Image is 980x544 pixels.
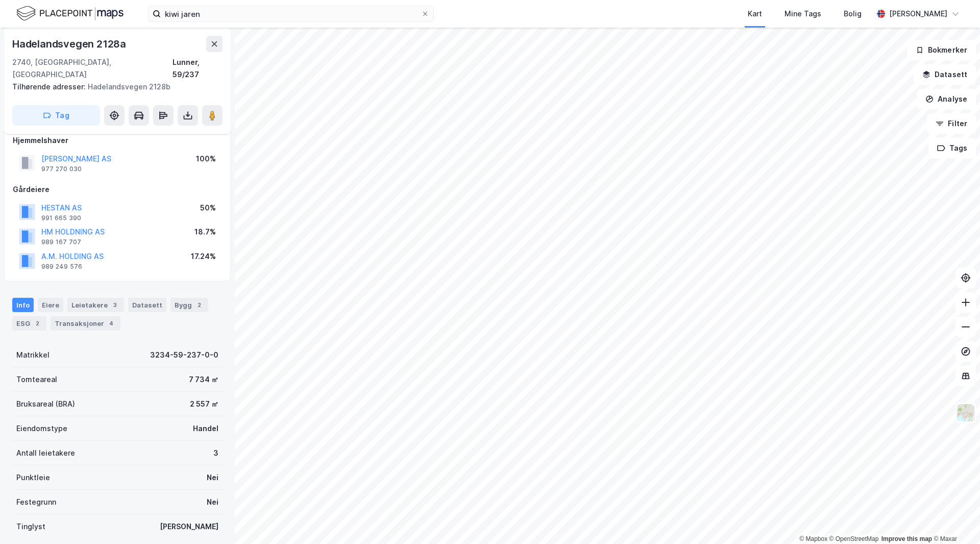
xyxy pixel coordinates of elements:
iframe: Chat Widget [929,495,980,544]
div: 3 [213,447,218,459]
div: 50% [200,202,216,214]
div: Handel [193,422,218,435]
a: OpenStreetMap [829,535,879,542]
div: Nei [207,471,218,484]
div: Bruksareal (BRA) [16,398,75,410]
div: Transaksjoner [51,316,120,330]
div: Bolig [844,8,862,20]
input: Søk på adresse, matrikkel, gårdeiere, leietakere eller personer [161,6,421,21]
div: Hjemmelshaver [13,134,222,147]
div: Hadelandsvegen 2128a [12,36,128,52]
div: Mine Tags [785,8,821,20]
button: Analyse [917,89,976,109]
div: 2 557 ㎡ [190,398,218,410]
div: 2 [32,318,42,328]
div: Datasett [128,298,166,312]
div: Leietakere [67,298,124,312]
div: Punktleie [16,471,50,484]
div: [PERSON_NAME] [160,521,218,533]
div: 3234-59-237-0-0 [150,349,218,361]
div: 7 734 ㎡ [189,373,218,386]
div: ESG [12,316,46,330]
div: Bygg [170,298,208,312]
div: 100% [196,153,216,165]
img: Z [956,403,975,422]
div: Nei [207,496,218,508]
button: Tags [928,138,976,158]
div: Lunner, 59/237 [173,56,223,81]
div: Kontrollprogram for chat [929,495,980,544]
div: [PERSON_NAME] [889,8,947,20]
div: 3 [110,300,120,310]
img: logo.f888ab2527a4732fd821a326f86c7f29.svg [16,5,124,22]
button: Datasett [914,64,976,85]
button: Filter [927,113,976,134]
div: 989 167 707 [41,238,81,246]
div: 18.7% [194,226,216,238]
div: 2740, [GEOGRAPHIC_DATA], [GEOGRAPHIC_DATA] [12,56,173,81]
button: Bokmerker [907,40,976,60]
div: Eiere [38,298,63,312]
div: 2 [194,300,204,310]
a: Mapbox [799,535,827,542]
div: Kart [748,8,762,20]
div: 991 665 390 [41,214,81,222]
button: Tag [12,105,100,126]
div: 4 [106,318,116,328]
div: Festegrunn [16,496,56,508]
a: Improve this map [881,535,932,542]
div: Info [12,298,34,312]
div: 17.24% [191,250,216,263]
div: 989 249 576 [41,263,82,271]
div: Tomteareal [16,373,57,386]
div: 977 270 030 [41,165,82,173]
div: Hadelandsvegen 2128b [12,81,214,93]
div: Tinglyst [16,521,45,533]
div: Antall leietakere [16,447,75,459]
div: Matrikkel [16,349,50,361]
div: Gårdeiere [13,183,222,196]
div: Eiendomstype [16,422,67,435]
span: Tilhørende adresser: [12,82,88,91]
